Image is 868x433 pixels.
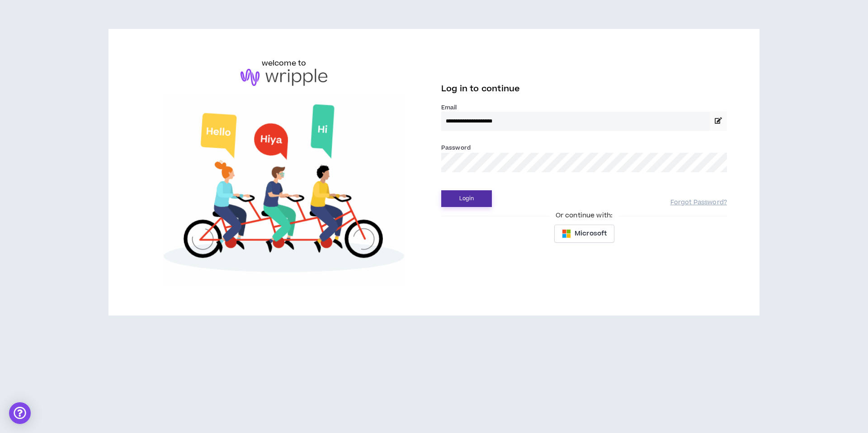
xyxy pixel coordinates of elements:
span: Or continue with: [549,211,619,221]
div: Open Intercom Messenger [9,402,31,424]
span: Log in to continue [441,83,520,94]
a: Forgot Password? [670,198,727,207]
label: Password [441,144,471,152]
label: Email [441,104,727,112]
span: Microsoft [575,229,607,239]
img: logo-brand.png [241,69,327,86]
button: Login [441,190,492,207]
button: Microsoft [554,225,614,243]
img: Welcome to Wripple [141,95,427,287]
h6: welcome to [262,58,307,69]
